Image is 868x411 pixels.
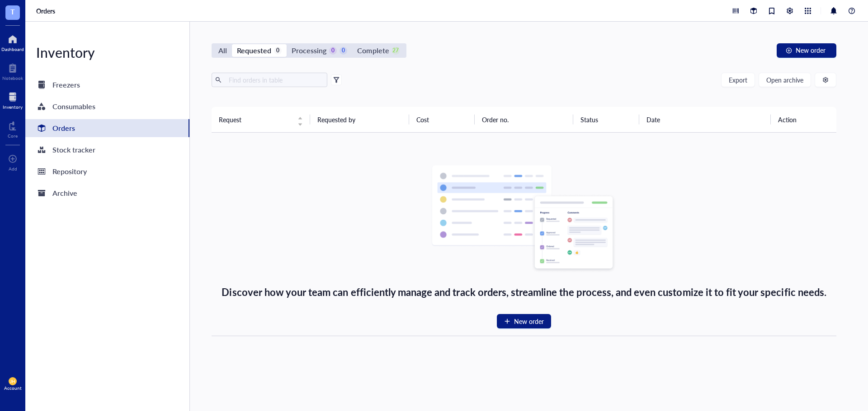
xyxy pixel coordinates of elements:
[25,184,189,202] a: Archive
[10,6,15,17] span: T
[392,47,400,55] div: 27
[1,32,24,52] a: Dashboard
[52,79,80,91] div: Freezers
[218,44,227,57] div: All
[514,316,544,326] span: New order
[3,104,23,110] div: Inventory
[10,379,15,384] span: JH
[292,44,326,57] div: Processing
[2,61,23,81] a: Notebook
[25,97,189,115] a: Consumables
[8,119,18,139] a: Core
[4,385,22,391] div: Account
[497,314,551,328] button: New order
[796,46,826,54] span: New order
[771,107,837,132] th: Action
[357,44,389,57] div: Complete
[721,73,755,87] button: Export
[777,43,836,58] button: New order
[212,43,406,58] div: segmented control
[222,284,826,300] div: Discover how your team can efficiently manage and track orders, streamline the process, and even ...
[25,162,189,180] a: Repository
[25,119,189,137] a: Orders
[274,47,282,55] div: 0
[225,73,324,87] input: Find orders in table
[52,187,77,199] div: Archive
[219,115,292,125] span: Request
[52,100,95,113] div: Consumables
[759,73,811,87] button: Open archive
[8,133,18,139] div: Core
[25,76,189,94] a: Freezers
[52,122,75,134] div: Orders
[9,166,17,171] div: Add
[237,44,271,57] div: Requested
[409,107,475,132] th: Cost
[310,107,409,132] th: Requested by
[3,90,23,110] a: Inventory
[431,165,617,273] img: Empty state
[2,75,23,81] div: Notebook
[212,107,310,132] th: Request
[52,143,95,156] div: Stock tracker
[766,76,803,83] span: Open archive
[639,107,771,132] th: Date
[1,46,24,52] div: Dashboard
[36,7,57,15] a: Orders
[329,47,337,55] div: 0
[340,47,347,55] div: 0
[52,165,87,178] div: Repository
[729,76,747,83] span: Export
[573,107,639,132] th: Status
[25,43,189,61] div: Inventory
[25,141,189,159] a: Stock tracker
[475,107,573,132] th: Order no.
